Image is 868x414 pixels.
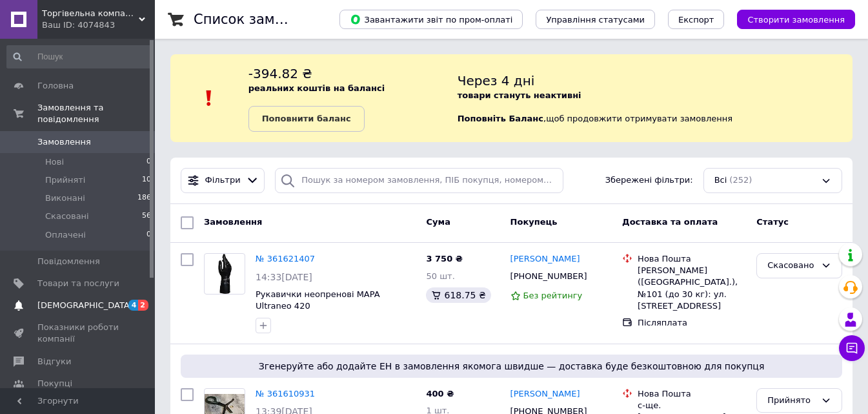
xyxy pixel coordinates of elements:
[45,192,85,204] span: Виконані
[137,192,151,204] span: 186
[729,175,752,185] span: (252)
[339,10,523,29] button: Завантажити звіт по пром-оплаті
[248,106,365,132] a: Поповнити баланс
[262,114,351,123] b: Поповнити баланс
[45,211,89,222] span: Скасовані
[37,300,133,311] span: [DEMOGRAPHIC_DATA]
[510,253,580,265] a: [PERSON_NAME]
[37,80,74,92] span: Головна
[256,254,315,264] a: № 361621407
[6,45,152,68] input: Пошук
[747,15,845,25] span: Створити замовлення
[767,259,816,273] div: Скасовано
[256,289,380,311] a: Рукавички неопренові MAPA Ultraneo 420
[37,256,100,267] span: Повідомлення
[458,65,853,132] div: , щоб продовжити отримувати замовлення
[37,136,91,148] span: Замовлення
[138,300,148,311] span: 2
[668,10,725,29] button: Експорт
[37,278,119,289] span: Товари та послуги
[256,272,312,282] span: 14:33[DATE]
[724,14,855,24] a: Створити замовлення
[638,253,746,265] div: Нова Пошта
[248,66,312,81] span: -394.82 ₴
[737,10,855,29] button: Створити замовлення
[37,378,72,389] span: Покупці
[205,174,241,187] span: Фільтри
[536,10,655,29] button: Управління статусами
[275,168,563,193] input: Пошук за номером замовлення, ПІБ покупця, номером телефону, Email, номером накладної
[45,156,64,168] span: Нові
[204,217,262,227] span: Замовлення
[546,15,645,25] span: Управління статусами
[142,174,151,186] span: 10
[756,217,789,227] span: Статус
[638,317,746,329] div: Післяплата
[248,83,385,93] b: реальних коштів на балансі
[204,253,245,295] a: Фото товару
[42,19,155,31] div: Ваш ID: 4074843
[622,217,718,227] span: Доставка та оплата
[523,291,583,300] span: Без рейтингу
[37,356,71,367] span: Відгуки
[146,156,151,168] span: 0
[678,15,714,25] span: Експорт
[638,265,746,312] div: [PERSON_NAME] ([GEOGRAPHIC_DATA].), №101 (до 30 кг): ул. [STREET_ADDRESS]
[510,388,580,400] a: [PERSON_NAME]
[426,287,490,303] div: 618.75 ₴
[426,389,454,398] span: 400 ₴
[42,8,139,19] span: Торгівельна компанія "Захист UA"
[426,271,454,281] span: 50 шт.
[37,322,119,345] span: Показники роботи компанії
[199,88,219,108] img: :exclamation:
[426,217,450,227] span: Cума
[839,335,865,361] button: Чат з покупцем
[714,174,727,187] span: Всі
[508,268,590,285] div: [PHONE_NUMBER]
[128,300,139,311] span: 4
[458,73,535,88] span: Через 4 дні
[142,211,151,222] span: 56
[45,174,85,186] span: Прийняті
[458,90,581,100] b: товари стануть неактивні
[186,360,837,373] span: Згенеруйте або додайте ЕН в замовлення якомога швидше — доставка буде безкоштовною для покупця
[605,174,693,187] span: Збережені фільтри:
[426,254,462,264] span: 3 750 ₴
[350,14,512,25] span: Завантажити звіт по пром-оплаті
[45,229,86,241] span: Оплачені
[256,389,315,398] a: № 361610931
[458,114,543,123] b: Поповніть Баланс
[194,12,325,27] h1: Список замовлень
[205,254,245,294] img: Фото товару
[146,229,151,241] span: 0
[638,388,746,400] div: Нова Пошта
[37,102,155,125] span: Замовлення та повідомлення
[767,394,816,408] div: Прийнято
[510,217,558,227] span: Покупець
